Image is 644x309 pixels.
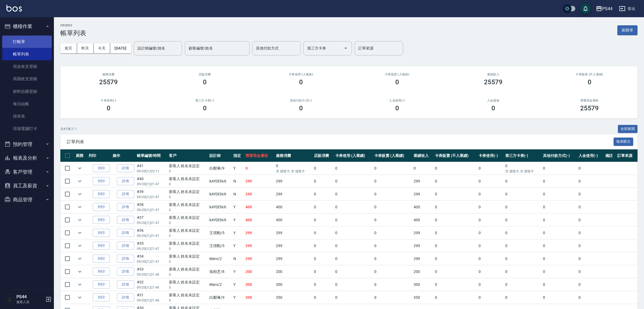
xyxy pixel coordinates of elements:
[244,214,275,226] td: 400
[434,175,477,188] td: 0
[136,252,168,265] td: #34
[169,241,207,246] div: 新客人 姓名未設定
[477,291,504,304] td: 0
[580,104,599,112] h3: 25579
[244,149,275,162] th: 營業現金應收
[74,149,87,162] th: 展開
[548,99,631,102] h2: 營業現金應收
[93,164,110,173] button: 列印
[117,229,134,237] a: 詳情
[232,227,244,239] td: Y
[259,99,342,102] h2: 其他付款方式(-)
[136,227,168,239] td: #36
[542,227,577,239] td: 0
[313,175,334,188] td: 0
[208,265,232,278] td: 張柏芝 /8
[313,201,334,213] td: 0
[2,179,52,193] button: 員工及薪資
[373,265,412,278] td: 0
[67,73,150,76] h3: 服務消費
[2,36,52,48] a: 打帳單
[504,278,542,291] td: 0
[244,175,275,188] td: 299
[373,175,412,188] td: 0
[244,291,275,304] td: 350
[275,162,313,175] td: 0
[313,162,334,175] td: 0
[259,73,342,76] h2: 卡券使用 (入業績)
[244,201,275,213] td: 400
[76,293,84,301] button: expand row
[2,85,52,98] a: 材料自購登錄
[604,149,616,162] th: 備註
[60,29,86,37] h3: 帳單列表
[232,214,244,226] td: Y
[504,214,542,226] td: 0
[169,228,207,233] div: 新客人 姓名未設定
[232,149,244,162] th: 指定
[137,220,166,225] p: 09/20 (六) 21:47
[434,188,477,201] td: 0
[477,175,504,188] td: 0
[117,203,134,211] a: 詳情
[614,138,633,146] button: 報表匯出
[434,149,477,162] th: 卡券販賣 (不入業績)
[137,233,166,238] p: 09/20 (六) 21:47
[93,293,110,302] button: 列印
[313,149,334,162] th: 店販消費
[373,214,412,226] td: 0
[617,4,638,14] button: 登出
[334,214,373,226] td: 0
[412,149,434,162] th: 業績收入
[577,227,604,239] td: 0
[244,162,275,175] td: 0
[60,43,77,53] button: 前天
[87,149,111,162] th: 列印
[542,188,577,201] td: 0
[117,190,134,198] a: 詳情
[434,214,477,226] td: 0
[67,99,150,102] h2: 卡券使用(-)
[477,149,504,162] th: 卡券使用(-)
[117,164,134,173] a: 詳情
[169,272,207,277] p: 0
[60,127,77,131] p: 共 41 筆, 1 / 1
[93,203,110,211] button: 列印
[275,278,313,291] td: 300
[542,162,577,175] td: 0
[477,188,504,201] td: 0
[275,201,313,213] td: 400
[542,175,577,188] td: 0
[76,255,84,263] button: expand row
[542,214,577,226] td: 0
[208,291,232,304] td: 白鄰琳 /9
[412,291,434,304] td: 350
[136,278,168,291] td: #32
[434,240,477,252] td: 0
[136,240,168,252] td: #35
[137,208,166,212] p: 09/20 (六) 21:47
[169,163,207,169] div: 新客人 姓名未設定
[93,229,110,237] button: 列印
[548,73,631,76] h2: 卡券販賣 (不入業績)
[412,201,434,213] td: 400
[313,278,334,291] td: 0
[169,285,207,290] p: 0
[2,73,52,85] a: 高階收支登錄
[412,175,434,188] td: 299
[275,227,313,239] td: 299
[169,182,207,187] p: 0
[334,252,373,265] td: 0
[117,216,134,224] a: 詳情
[169,169,207,174] p: 0
[412,162,434,175] td: 0
[169,195,207,199] p: 0
[313,240,334,252] td: 0
[232,252,244,265] td: N
[334,227,373,239] td: 0
[136,149,168,162] th: 帳單編號/時間
[244,252,275,265] td: 299
[452,73,535,76] h2: 業績收入
[542,252,577,265] td: 0
[169,292,207,298] div: 新客人 姓名未設定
